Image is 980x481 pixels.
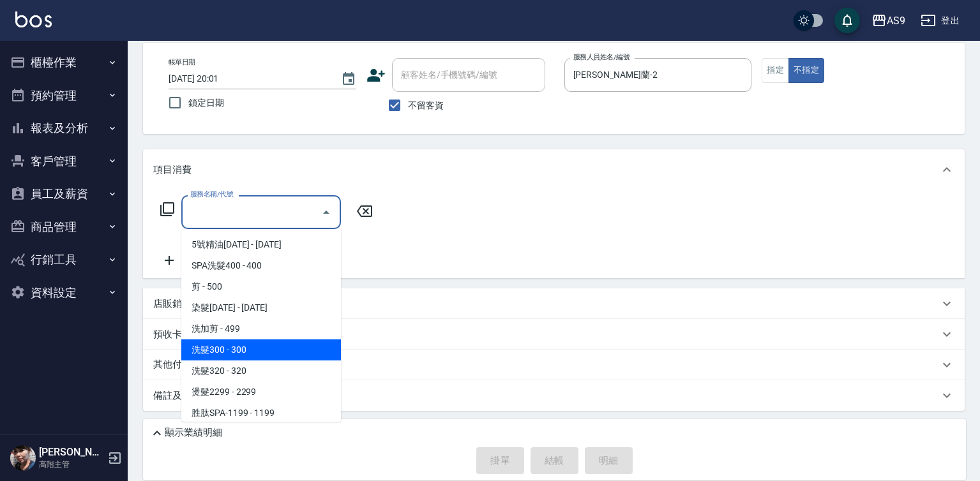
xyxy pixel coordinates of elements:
p: 店販銷售 [153,297,192,311]
h5: [PERSON_NAME] [39,446,104,459]
div: 預收卡販賣 [143,319,965,350]
button: 櫃檯作業 [5,46,123,79]
div: 項目消費 [143,149,965,190]
p: 高階主管 [39,459,104,470]
span: 染髮[DATE] - [DATE] [181,297,341,318]
input: YYYY/MM/DD hh:mm [169,68,328,89]
label: 服務名稱/代號 [190,189,233,199]
button: 商品管理 [5,211,123,244]
div: 店販銷售 [143,288,965,319]
button: Choose date, selected date is 2025-09-22 [333,64,364,94]
span: 剪 - 500 [181,276,341,297]
label: 服務人員姓名/編號 [573,52,629,62]
button: Close [316,202,336,223]
span: 5號精油[DATE] - [DATE] [181,234,341,255]
div: AS9 [887,13,905,29]
button: 員工及薪資 [5,177,123,211]
button: AS9 [866,8,910,34]
button: 行銷工具 [5,243,123,276]
p: 顯示業績明細 [165,426,222,440]
button: 資料設定 [5,276,123,309]
button: 預約管理 [5,79,123,112]
button: save [834,8,860,33]
span: 洗髮300 - 300 [181,339,341,360]
div: 其他付款方式 [143,350,965,380]
button: 指定 [762,58,789,83]
label: 帳單日期 [169,57,195,67]
span: 鎖定日期 [188,96,224,110]
button: 登出 [916,9,965,33]
img: Logo [15,11,52,27]
img: Person [10,445,36,471]
span: 胜肽SPA-1199 - 1199 [181,403,341,424]
span: 洗髮320 - 320 [181,360,341,381]
p: 其他付款方式 [153,358,217,372]
button: 報表及分析 [5,112,123,145]
button: 客戶管理 [5,145,123,178]
p: 備註及來源 [153,389,201,403]
p: 預收卡販賣 [153,328,201,341]
span: 洗加剪 - 499 [181,318,341,339]
p: 項目消費 [153,163,192,177]
span: 不留客資 [408,99,444,112]
span: SPA洗髮400 - 400 [181,255,341,276]
span: 燙髮2299 - 2299 [181,381,341,403]
div: 備註及來源 [143,380,965,411]
button: 不指定 [788,58,824,83]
